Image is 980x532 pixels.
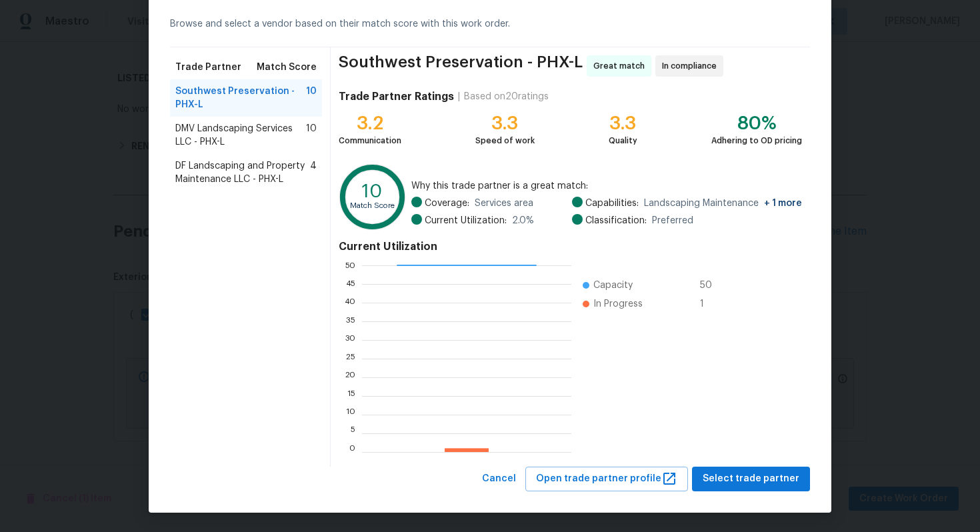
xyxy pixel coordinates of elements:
span: Current Utilization: [425,214,507,227]
span: Landscaping Maintenance [644,197,802,210]
div: Communication [339,134,401,147]
div: 3.3 [609,117,637,130]
div: Quality [609,134,637,147]
text: 25 [346,355,355,363]
div: 80% [711,117,802,130]
span: 1 [700,297,721,311]
text: 10 [362,182,383,201]
button: Open trade partner profile [525,467,688,491]
span: Match Score [257,61,317,74]
text: 5 [351,429,355,437]
span: Preferred [652,214,693,227]
span: Select trade partner [703,471,799,487]
div: 3.2 [339,117,401,130]
span: 10 [306,85,317,111]
span: Cancel [482,471,516,487]
span: 50 [700,279,721,292]
span: + 1 more [764,199,802,208]
text: 10 [346,411,355,419]
text: Match Score [350,202,395,209]
span: Southwest Preservation - PHX-L [339,55,583,77]
div: | [454,90,464,103]
div: Browse and select a vendor based on their match score with this work order. [170,1,810,47]
span: Services area [475,197,533,210]
div: 3.3 [475,117,535,130]
span: Open trade partner profile [536,471,677,487]
span: Great match [593,59,650,73]
span: Why this trade partner is a great match: [411,179,802,193]
text: 0 [349,448,355,456]
span: 2.0 % [512,214,534,227]
text: 50 [345,261,355,269]
span: In compliance [662,59,722,73]
text: 45 [345,280,355,288]
h4: Trade Partner Ratings [339,90,454,103]
text: 40 [344,299,355,307]
span: Capabilities: [585,197,639,210]
div: Based on 20 ratings [464,90,549,103]
span: In Progress [593,297,643,311]
span: Coverage: [425,197,469,210]
button: Cancel [477,467,521,491]
button: Select trade partner [692,467,810,491]
span: Capacity [593,279,633,292]
h4: Current Utilization [339,240,802,253]
span: Trade Partner [175,61,241,74]
span: 10 [306,122,317,149]
span: DMV Landscaping Services LLC - PHX-L [175,122,306,149]
text: 15 [347,392,355,400]
text: 35 [346,317,355,325]
span: DF Landscaping and Property Maintenance LLC - PHX-L [175,159,310,186]
span: 4 [310,159,317,186]
text: 20 [345,373,355,381]
text: 30 [345,336,355,344]
div: Adhering to OD pricing [711,134,802,147]
span: Southwest Preservation - PHX-L [175,85,306,111]
span: Classification: [585,214,647,227]
div: Speed of work [475,134,535,147]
